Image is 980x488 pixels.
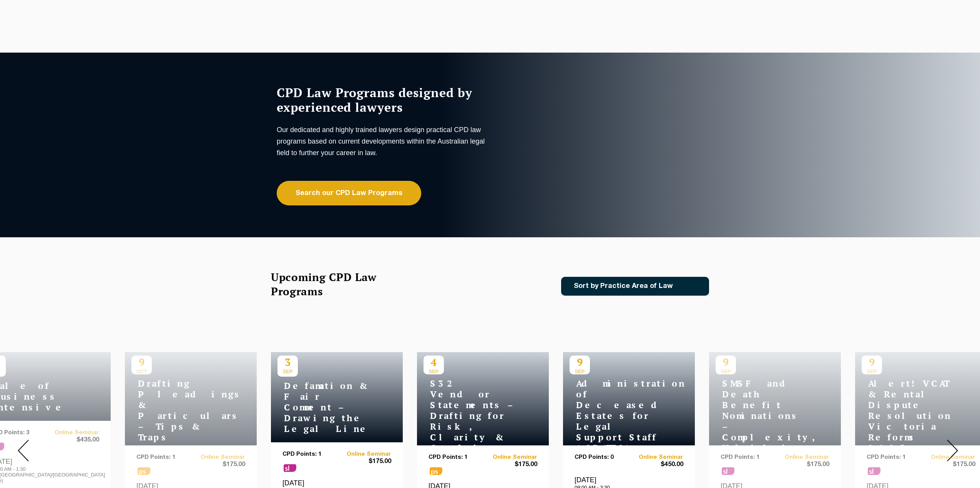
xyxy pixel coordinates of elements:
[570,378,666,453] h4: Administration of Deceased Estates for Legal Support Staff ([DATE])
[685,283,694,289] img: Icon
[429,454,483,461] p: CPD Points: 1
[947,440,958,462] img: Next
[277,356,298,369] p: 3
[424,378,520,453] h4: S32 Vendor Statements – Drafting for Risk, Clarity & Compliance
[483,461,538,469] span: $175.00
[483,454,538,461] a: Online Seminar
[277,181,421,205] a: Search our CPD Law Programs
[570,356,590,369] p: 9
[271,270,396,298] h2: Upcoming CPD Law Programs
[629,461,684,469] span: $450.00
[277,85,488,114] h1: CPD Law Programs designed by experienced lawyers
[277,369,298,374] span: SEP
[277,124,488,159] p: Our dedicated and highly trained lawyers design practical CPD law programs based on current devel...
[284,464,296,472] span: sl
[337,451,392,458] a: Online Seminar
[337,458,392,466] span: $175.00
[277,380,374,434] h4: Defamation & Fair Comment – Drawing the Legal Line
[424,356,444,369] p: 4
[575,454,629,461] p: CPD Points: 0
[424,369,444,374] span: SEP
[282,451,337,458] p: CPD Points: 1
[561,277,709,296] a: Sort by Practice Area of Law
[18,440,29,462] img: Prev
[430,467,442,475] span: ps
[570,369,590,374] span: SEP
[629,454,684,461] a: Online Seminar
